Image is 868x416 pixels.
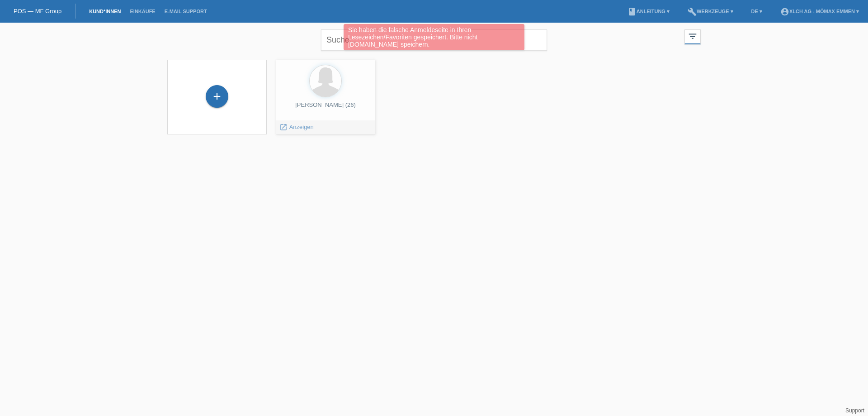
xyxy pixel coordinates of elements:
a: Support [845,407,864,414]
a: Einkäufe [125,9,160,14]
div: Kund*in hinzufügen [206,89,228,104]
a: bookAnleitung ▾ [623,9,674,14]
div: [PERSON_NAME] (26) [283,101,368,116]
a: account_circleXLCH AG - Mömax Emmen ▾ [776,9,863,14]
a: Kund*innen [85,9,125,14]
i: launch [279,123,288,131]
a: launch Anzeigen [279,124,314,130]
a: DE ▾ [747,9,767,14]
a: E-Mail Support [160,9,212,14]
i: account_circle [780,7,789,16]
span: Anzeigen [289,124,314,130]
i: build [688,7,697,16]
a: POS — MF Group [14,8,61,14]
a: buildWerkzeuge ▾ [683,9,738,14]
i: book [627,7,637,16]
div: Sie haben die falsche Anmeldeseite in Ihren Lesezeichen/Favoriten gespeichert. Bitte nicht [DOMAI... [344,24,524,50]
